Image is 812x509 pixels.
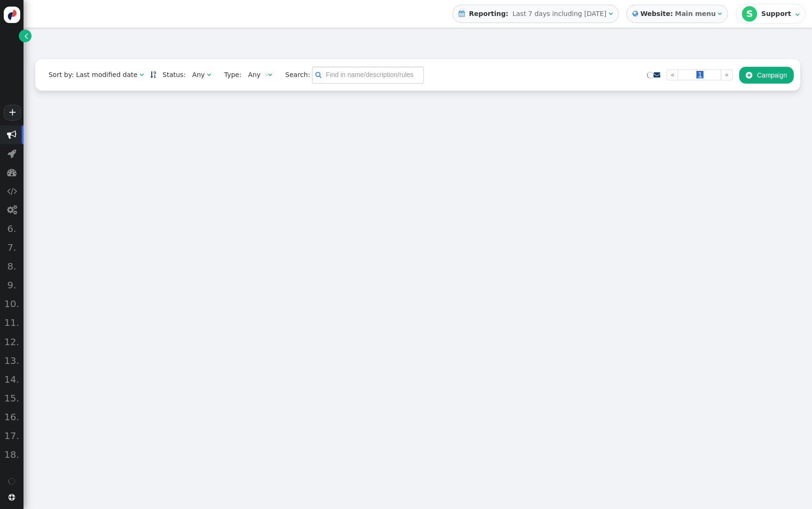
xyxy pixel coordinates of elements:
input: Find in name/description/rules [312,67,424,84]
span:  [7,186,17,196]
span:  [632,9,638,19]
b: Main menu [675,10,716,17]
div: Any [248,70,261,80]
span:  [7,130,16,139]
span:  [459,10,465,17]
span: Sorted in descending order [150,71,156,78]
a: » [721,69,733,80]
a:  [150,71,156,78]
a:  [654,71,660,78]
span:  [8,149,16,158]
b: Reporting: [467,10,510,17]
a:  [19,30,31,42]
span:  [7,168,16,177]
span:  [654,71,660,78]
b: Website: [638,9,675,19]
span: Last 7 days including [DATE] [512,10,606,17]
span:  [8,494,15,501]
div: S [742,6,757,21]
span:  [315,70,321,80]
span:  [609,10,613,17]
img: loading.gif [263,73,268,78]
span:  [7,205,17,215]
div: Sort by: Last modified date [48,70,137,80]
span:  [746,71,752,79]
span:  [268,71,272,78]
span:  [140,71,144,78]
span:  [24,31,28,41]
img: logo-icon.svg [4,7,20,23]
span:  [718,10,722,17]
button: Campaign [739,67,794,84]
a: + [4,105,21,121]
span: 1 [696,71,703,78]
div: Any [192,70,205,80]
span: Search: [279,71,310,78]
span:  [207,71,211,78]
span: Status: [156,70,186,80]
div: Support [761,10,793,18]
a: « [667,69,679,80]
span:  [795,11,799,18]
span: Type: [218,70,242,80]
